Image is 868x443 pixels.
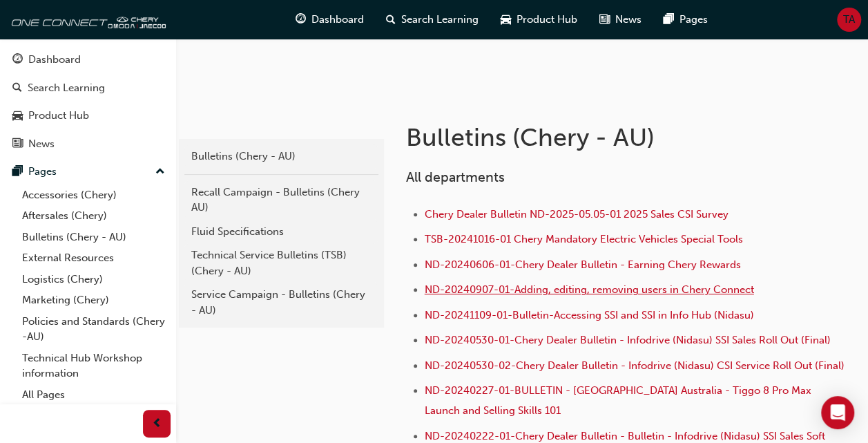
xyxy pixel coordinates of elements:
button: DashboardSearch LearningProduct HubNews [6,44,171,159]
a: guage-iconDashboard [284,6,375,34]
a: ND-20240606-01-Chery Dealer Bulletin - Earning Chery Rewards [425,258,741,271]
a: ND-20240907-01-Adding, editing, removing users in Chery Connect [425,283,754,296]
a: Marketing (Chery) [17,290,171,311]
span: news-icon [599,11,610,28]
span: news-icon [12,138,23,151]
a: Service Campaign - Bulletins (Chery - AU) [184,283,378,322]
a: Product Hub [6,103,171,129]
div: Bulletins (Chery - AU) [191,149,372,164]
a: Dashboard [6,47,171,73]
span: search-icon [12,82,22,95]
span: guage-icon [296,11,306,28]
a: news-iconNews [588,6,653,34]
div: Service Campaign - Bulletins (Chery - AU) [191,287,372,318]
span: up-icon [155,163,165,181]
a: Bulletins (Chery - AU) [184,144,378,169]
div: Fluid Specifications [191,224,372,240]
a: ND-20240530-01-Chery Dealer Bulletin - Infodrive (Nidasu) SSI Sales Roll Out (Final) [425,334,831,346]
div: Search Learning [28,80,105,96]
img: oneconnect [7,6,166,33]
div: Recall Campaign - Bulletins (Chery AU) [191,185,372,216]
button: Pages [6,159,171,185]
a: car-iconProduct Hub [490,6,588,34]
a: Aftersales (Chery) [17,205,171,227]
div: News [28,136,55,152]
span: News [615,12,642,28]
a: Technical Service Bulletins (TSB) (Chery - AU) [184,243,378,283]
span: guage-icon [12,54,23,66]
div: Dashboard [28,52,81,68]
span: Dashboard [311,12,364,28]
a: ND-20241109-01-Bulletin-Accessing SSI and SSI in Info Hub (Nidasu) [425,309,754,321]
span: Search Learning [401,12,479,28]
span: pages-icon [664,11,674,28]
a: Logistics (Chery) [17,269,171,290]
button: TA [837,8,861,32]
a: ND-20240530-02-Chery Dealer Bulletin - Infodrive (Nidasu) CSI Service Roll Out (Final) [425,359,845,372]
a: Accessories (Chery) [17,185,171,206]
span: pages-icon [12,166,23,178]
a: TSB-20241016-01 Chery Mandatory Electric Vehicles Special Tools [425,233,743,245]
a: ND-20240227-01-BULLETIN - [GEOGRAPHIC_DATA] Australia - Tiggo 8 Pro Max Launch and Selling Skills... [425,384,814,417]
a: Fluid Specifications [184,220,378,244]
a: Recall Campaign - Bulletins (Chery AU) [184,180,378,220]
a: News [6,131,171,157]
div: Product Hub [28,108,89,124]
div: Technical Service Bulletins (TSB) (Chery - AU) [191,247,372,279]
div: Open Intercom Messenger [821,396,854,429]
a: pages-iconPages [653,6,719,34]
span: prev-icon [152,415,162,433]
a: Search Learning [6,75,171,101]
span: car-icon [501,11,511,28]
span: search-icon [386,11,396,28]
span: All departments [406,169,505,185]
a: search-iconSearch Learning [375,6,490,34]
span: Product Hub [517,12,577,28]
a: Chery Dealer Bulletin ND-2025-05.05-01 2025 Sales CSI Survey [425,208,729,220]
a: Bulletins (Chery - AU) [17,227,171,248]
a: Policies and Standards (Chery -AU) [17,311,171,348]
a: All Pages [17,384,171,406]
a: External Resources [17,247,171,269]
span: TA [843,12,855,28]
a: Technical Hub Workshop information [17,348,171,384]
span: car-icon [12,110,23,122]
h1: Bulletins (Chery - AU) [406,122,763,153]
span: Pages [679,12,708,28]
div: Pages [28,164,57,180]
